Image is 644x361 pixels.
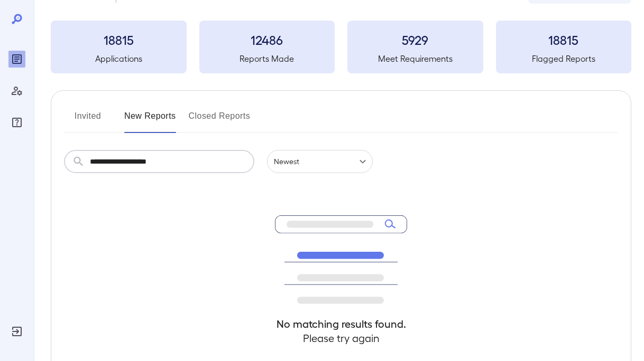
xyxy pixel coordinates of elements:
[124,108,176,133] button: New Reports
[51,31,187,48] h3: 18815
[64,108,112,133] button: Invited
[8,114,25,131] div: FAQ
[496,52,632,65] h5: Flagged Reports
[199,31,335,48] h3: 12486
[8,51,25,68] div: Reports
[275,317,407,331] h4: No matching results found.
[8,82,25,99] div: Manage Users
[199,52,335,65] h5: Reports Made
[8,323,25,340] div: Log Out
[347,31,483,48] h3: 5929
[51,52,187,65] h5: Applications
[51,21,631,73] summary: 18815Applications12486Reports Made5929Meet Requirements18815Flagged Reports
[275,331,407,345] h4: Please try again
[267,150,373,173] div: Newest
[189,108,251,133] button: Closed Reports
[496,31,632,48] h3: 18815
[347,52,483,65] h5: Meet Requirements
